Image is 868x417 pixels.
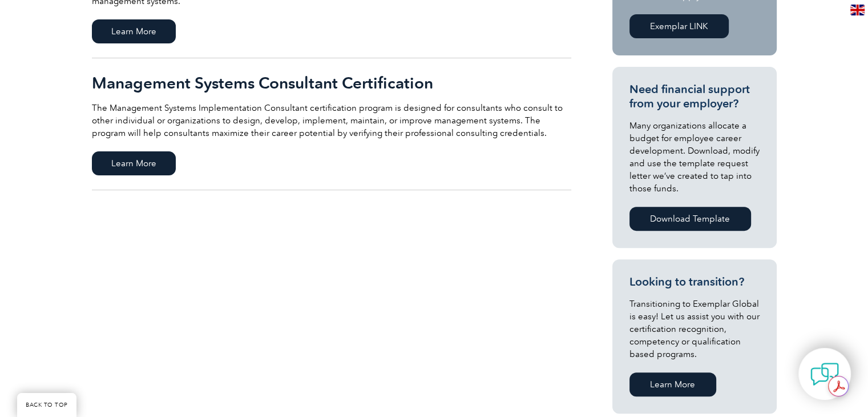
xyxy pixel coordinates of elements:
[17,393,76,417] a: BACK TO TOP
[629,372,716,396] a: Learn More
[629,119,760,195] p: Many organizations allocate a budget for employee career development. Download, modify and use th...
[92,151,176,175] span: Learn More
[92,19,176,43] span: Learn More
[629,298,760,360] p: Transitioning to Exemplar Global is easy! Let us assist you with our certification recognition, c...
[629,207,751,231] a: Download Template
[629,14,729,38] a: Exemplar LINK
[92,74,571,92] h2: Management Systems Consultant Certification
[810,360,839,388] img: contact-chat.png
[92,102,571,139] p: The Management Systems Implementation Consultant certification program is designed for consultant...
[850,5,865,15] img: en
[92,58,571,190] a: Management Systems Consultant Certification The Management Systems Implementation Consultant cert...
[629,82,760,111] h3: Need financial support from your employer?
[629,275,760,289] h3: Looking to transition?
